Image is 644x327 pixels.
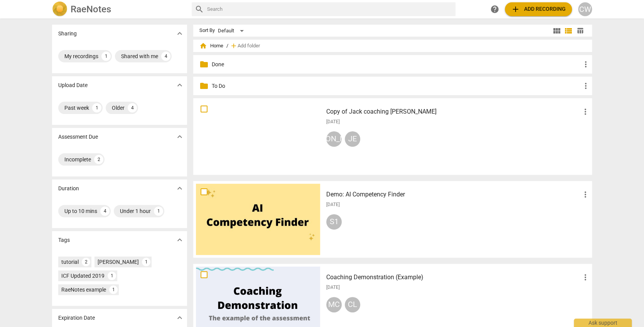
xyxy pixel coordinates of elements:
span: add [511,5,520,14]
button: Table view [574,25,586,37]
img: Logo [52,2,67,17]
div: MC [326,297,342,312]
span: view_list [564,26,573,35]
p: Tags [58,236,70,244]
div: 1 [108,272,116,280]
span: help [490,5,499,14]
div: My recordings [64,52,98,60]
span: more_vert [581,81,590,91]
button: Show more [174,312,185,324]
h3: Demo: AI Competency Finder [326,190,581,199]
div: S1 [326,214,342,230]
div: RaeNotes example [61,286,106,293]
span: more_vert [581,60,590,69]
div: Older [112,104,125,112]
div: [PERSON_NAME] [98,258,139,266]
button: Upload [505,2,572,16]
div: 1 [109,285,118,294]
span: expand_more [175,80,184,90]
span: more_vert [581,107,590,116]
div: 2 [94,155,103,164]
div: Up to 10 mins [64,207,97,215]
span: home [199,42,207,50]
div: ICF Updated 2019 [61,272,105,280]
span: Add recording [511,5,566,14]
p: Sharing [58,30,77,38]
div: 1 [142,258,150,266]
div: JE [345,131,360,147]
span: folder [199,60,209,69]
button: Show more [174,131,185,143]
span: table_chart [577,27,584,34]
div: Shared with me [121,52,158,60]
span: expand_more [175,313,184,322]
button: CW [578,2,592,16]
span: [DATE] [326,201,340,208]
a: Demo: AI Competency Finder[DATE]S1 [196,184,589,255]
input: Search [207,3,452,15]
button: Show more [174,79,185,91]
div: 4 [100,206,110,216]
span: [DATE] [326,119,340,125]
div: 4 [161,52,170,61]
span: Add folder [238,43,260,49]
span: / [226,43,228,49]
p: Done [212,60,581,69]
div: 4 [128,103,137,112]
div: Past week [64,104,89,112]
div: [PERSON_NAME] [326,131,342,147]
span: add [230,42,238,50]
span: expand_more [175,184,184,193]
div: Ask support [574,319,632,327]
div: 1 [92,103,101,112]
button: List view [563,25,574,37]
div: Under 1 hour [120,207,151,215]
div: 2 [82,258,90,266]
button: Tile view [551,25,563,37]
span: more_vert [581,190,590,199]
span: expand_more [175,132,184,141]
p: To Do [212,82,581,90]
p: Expiration Date [58,314,95,322]
span: expand_more [175,235,184,245]
span: search [195,5,204,14]
span: [DATE] [326,284,340,291]
a: Help [488,2,502,16]
span: Home [199,42,223,50]
button: Show more [174,234,185,246]
div: CL [345,297,360,312]
span: folder [199,81,209,91]
p: Assessment Due [58,133,98,141]
button: Show more [174,183,185,194]
a: Copy of Jack coaching [PERSON_NAME][DATE][PERSON_NAME]JE [196,101,589,172]
a: LogoRaeNotes [52,2,185,17]
span: more_vert [581,273,590,282]
div: tutorial [61,258,79,266]
span: view_module [552,26,561,35]
p: Duration [58,184,79,193]
h3: Coaching Demonstration (Example) [326,273,581,282]
div: 1 [101,52,111,61]
h3: Copy of Jack coaching Jeff [326,107,581,116]
p: Upload Date [58,81,88,89]
div: Incomplete [64,156,91,163]
div: Sort By [199,28,215,34]
div: 1 [154,206,163,216]
span: expand_more [175,29,184,38]
button: Show more [174,28,185,39]
h2: RaeNotes [71,4,111,15]
div: Default [218,25,246,37]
